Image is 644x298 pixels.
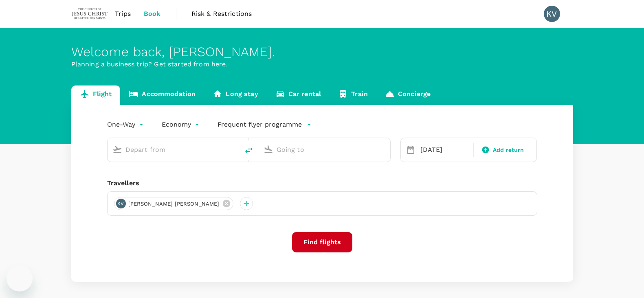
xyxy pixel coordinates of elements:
[191,9,252,19] span: Risk & Restrictions
[267,85,330,105] a: Car rental
[114,197,233,210] div: KV[PERSON_NAME] [PERSON_NAME]
[239,140,259,160] button: delete
[71,85,121,105] a: Flight
[218,120,312,129] button: Frequent flyer programme
[71,44,573,59] div: Welcome back , [PERSON_NAME] .
[493,146,524,154] span: Add return
[417,142,472,158] div: [DATE]
[162,118,201,131] div: Economy
[125,143,222,156] input: Depart from
[123,200,224,208] span: [PERSON_NAME] [PERSON_NAME]
[277,143,373,156] input: Going to
[71,59,573,69] p: Planning a business trip? Get started from here.
[115,9,131,19] span: Trips
[233,149,235,150] button: Open
[544,6,560,22] div: KV
[116,199,126,208] div: KV
[120,85,204,105] a: Accommodation
[204,85,266,105] a: Long stay
[218,120,302,129] p: Frequent flyer programme
[71,5,109,23] img: The Malaysian Church of Jesus Christ of Latter-day Saints
[144,9,161,19] span: Book
[376,85,439,105] a: Concierge
[7,265,33,291] iframe: Button to launch messaging window
[107,178,537,188] div: Travellers
[330,85,376,105] a: Train
[292,232,352,252] button: Find flights
[107,118,145,131] div: One-Way
[385,149,386,150] button: Open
